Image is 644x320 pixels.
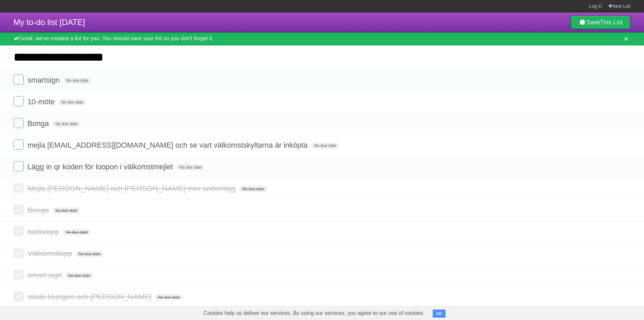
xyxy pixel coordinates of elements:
span: nattislapp [27,228,61,236]
label: Done [14,140,24,150]
label: Done [14,118,24,128]
span: No due date [311,143,339,149]
span: mejla [EMAIL_ADDRESS][DOMAIN_NAME] och se vart välkomstskyltarna är inköpta [27,141,309,149]
label: Done [14,248,24,258]
label: Done [14,205,24,215]
span: Välkomstlapp [27,249,74,258]
span: No due date [63,229,90,235]
label: Done [14,96,24,106]
b: This List [600,19,623,26]
span: No due date [58,99,86,105]
label: Done [14,74,24,85]
span: smartsign [27,76,61,84]
span: städa loungen och [PERSON_NAME] [27,293,153,301]
span: No due date [239,186,267,192]
span: No due date [76,251,103,257]
span: No due date [53,121,80,127]
span: smart sign [27,271,63,279]
span: No due date [53,208,80,214]
label: Done [14,183,24,193]
span: Cookies help us deliver our services. By using our services, you agree to our use of cookies. [197,306,431,320]
span: No due date [177,164,204,170]
span: Lägg in qr koden för loopon i välkomstmejlet [27,163,174,171]
span: No due date [64,78,91,84]
label: Done [14,161,24,171]
a: SaveThis List [571,16,630,29]
span: Mejla [PERSON_NAME] och [PERSON_NAME] mer underlägg [27,184,237,193]
span: No due date [66,273,93,279]
span: 10-möte [27,98,56,106]
label: Done [14,226,24,236]
label: Done [14,291,24,301]
span: Bonga [27,119,51,128]
button: OK [433,310,446,318]
span: No due date [155,294,183,300]
span: Bonga [27,206,51,214]
label: Done [14,270,24,280]
span: My to-do list [DATE] [14,18,85,27]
